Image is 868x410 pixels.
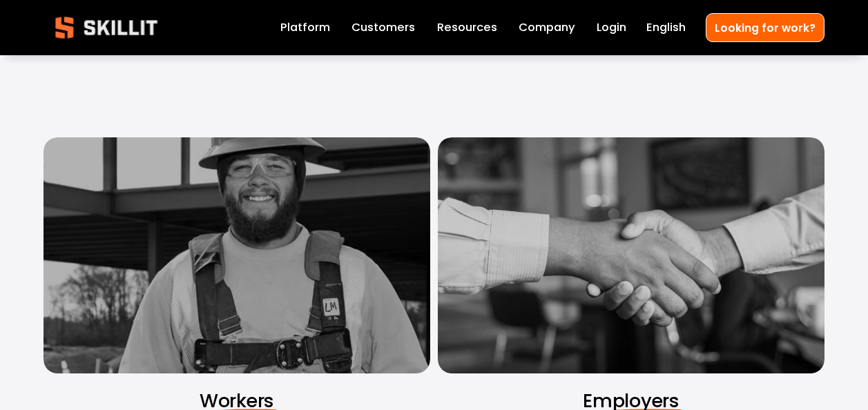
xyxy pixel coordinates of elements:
[437,18,497,37] a: folder dropdown
[519,18,575,37] a: Company
[351,18,415,37] a: Customers
[280,18,330,37] a: Platform
[597,18,626,37] a: Login
[646,18,686,37] div: language picker
[437,19,497,37] span: Resources
[706,13,824,41] a: Looking for work?
[646,19,686,37] span: English
[44,7,169,48] img: Skillit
